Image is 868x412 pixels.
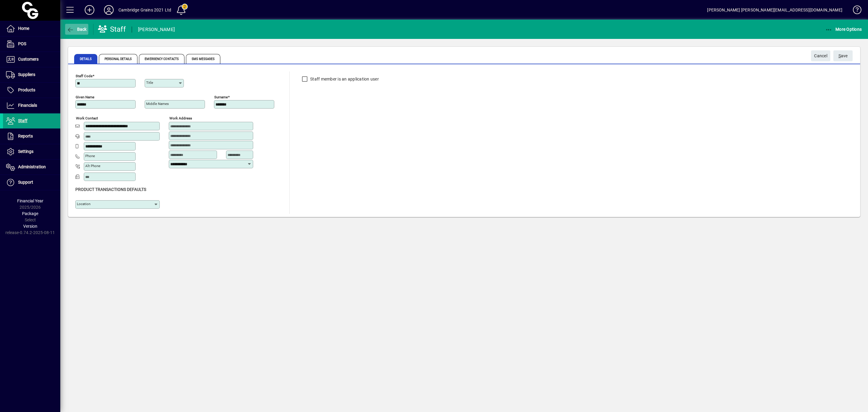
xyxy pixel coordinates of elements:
[18,134,33,138] span: Reports
[814,51,827,61] span: Cancel
[3,36,60,52] a: POS
[3,175,60,190] a: Support
[65,24,88,35] button: Back
[18,164,46,169] span: Administration
[3,98,60,113] a: Financials
[838,51,848,61] span: ave
[18,118,27,123] span: Staff
[85,164,100,168] mat-label: Alt Phone
[18,57,39,62] span: Customers
[60,24,93,35] app-page-header-button: Back
[138,25,175,34] div: [PERSON_NAME]
[3,52,60,67] a: Customers
[99,5,118,15] button: Profile
[67,27,87,32] span: Back
[18,41,26,46] span: POS
[18,26,29,31] span: Home
[214,95,228,99] mat-label: Surname
[76,74,93,78] mat-label: Staff Code
[18,103,37,108] span: Financials
[824,24,863,35] button: More Options
[18,87,35,92] span: Products
[99,54,138,64] span: Personal Details
[3,21,60,36] a: Home
[77,202,90,206] mat-label: Location
[18,149,33,154] span: Settings
[80,5,99,15] button: Add
[3,67,60,82] a: Suppliers
[825,27,862,32] span: More Options
[23,224,37,229] span: Version
[811,50,830,61] button: Cancel
[146,102,169,106] mat-label: Middle names
[3,83,60,98] a: Products
[186,54,220,64] span: SMS Messages
[85,154,95,158] mat-label: Phone
[707,5,842,15] div: [PERSON_NAME] [PERSON_NAME][EMAIL_ADDRESS][DOMAIN_NAME]
[17,198,43,203] span: Financial Year
[18,72,35,77] span: Suppliers
[838,53,841,58] span: S
[3,129,60,144] a: Reports
[139,54,184,64] span: Emergency Contacts
[98,24,126,34] div: Staff
[76,95,94,99] mat-label: Given name
[74,54,97,64] span: Details
[22,211,38,216] span: Package
[848,1,860,21] a: Knowledge Base
[146,81,153,85] mat-label: Title
[309,76,379,82] label: Staff member is an application user
[3,144,60,159] a: Settings
[833,50,853,61] button: Save
[18,180,33,185] span: Support
[75,187,146,192] span: Product Transactions Defaults
[3,160,60,175] a: Administration
[118,5,171,15] div: Cambridge Grains 2021 Ltd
